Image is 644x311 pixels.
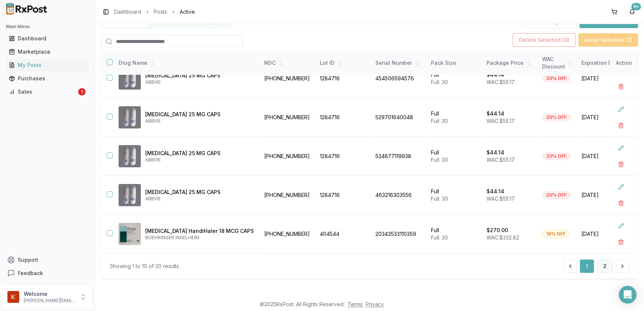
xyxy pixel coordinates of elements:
[145,235,254,241] p: BOEHRINGER INGELHEIM
[3,33,92,44] button: Dashboard
[315,176,371,215] td: 1284716
[626,6,638,18] button: 9+
[119,184,141,206] img: Gengraf 25 MG CAPS
[9,88,77,96] div: Sales
[431,234,448,241] span: Full: 30
[487,234,519,241] span: WAC: $332.82
[581,59,628,67] div: Expiration Date
[260,59,315,98] td: [PHONE_NUMBER]
[426,51,482,75] th: Pack Size
[320,59,366,67] div: Lot ID
[114,8,141,16] a: Dashboard
[119,67,141,90] img: Gengraf 25 MG CAPS
[426,137,482,176] td: Full
[597,260,613,273] button: 2
[24,290,75,298] p: Welcome
[580,260,594,273] button: 1
[371,137,426,176] td: 534877119938
[3,59,92,71] button: My Posts
[426,59,482,98] td: Full
[6,24,89,30] h2: Main Menu
[619,286,637,304] div: Open Intercom Messenger
[3,73,92,84] button: Purchases
[366,301,384,307] a: Privacy
[581,191,628,199] span: [DATE]
[375,59,422,67] div: Serial Number
[145,72,254,79] p: [MEDICAL_DATA] 25 MG CAPS
[610,51,638,75] th: Action
[614,119,628,132] button: Delete
[487,157,515,163] span: WAC: $55.17
[614,80,628,93] button: Delete
[3,253,92,267] button: Support
[264,59,311,67] div: NDC
[487,79,515,85] span: WAC: $55.17
[119,145,141,167] img: Gengraf 25 MG CAPS
[542,152,571,160] div: 20% OFF
[487,149,504,156] p: $44.14
[542,113,571,121] div: 20% OFF
[119,59,254,67] div: Drug Name
[110,262,179,270] div: Showing 1 to 10 of 20 results
[6,32,89,45] a: Dashboard
[145,118,254,124] p: ABBVIE
[180,8,195,16] span: Active
[3,86,92,98] button: Sales1
[542,230,570,238] div: 19% OFF
[614,141,628,155] button: Edit
[431,79,448,85] span: Full: 30
[3,267,92,280] button: Feedback
[145,157,254,163] p: ABBVIE
[6,58,89,72] a: My Posts
[3,46,92,58] button: Marketplace
[9,61,86,69] div: My Posts
[371,59,426,98] td: 454506594576
[260,137,315,176] td: [PHONE_NUMBER]
[315,98,371,137] td: 1284716
[6,45,89,58] a: Marketplace
[614,103,628,116] button: Edit
[260,176,315,215] td: [PHONE_NUMBER]
[24,298,75,304] p: [PERSON_NAME][EMAIL_ADDRESS][DOMAIN_NAME]
[581,230,628,238] span: [DATE]
[487,188,504,195] p: $44.14
[18,270,43,277] span: Feedback
[3,3,50,15] img: RxPost Logo
[614,158,628,171] button: Delete
[581,114,628,121] span: [DATE]
[431,157,448,163] span: Full: 30
[145,79,254,85] p: ABBVIE
[145,227,254,235] p: [MEDICAL_DATA] HandiHaler 18 MCG CAPS
[487,118,515,124] span: WAC: $55.17
[145,196,254,202] p: ABBVIE
[315,137,371,176] td: 1284716
[631,3,641,10] div: 9+
[78,88,86,96] div: 1
[542,191,571,199] div: 20% OFF
[315,59,371,98] td: 1284716
[542,56,572,70] div: WAC Discount
[145,188,254,196] p: [MEDICAL_DATA] 25 MG CAPS
[431,118,448,124] span: Full: 30
[154,8,167,16] a: Posts
[260,215,315,254] td: [PHONE_NUMBER]
[614,219,628,233] button: Edit
[145,150,254,157] p: [MEDICAL_DATA] 25 MG CAPS
[487,195,515,202] span: WAC: $55.17
[260,98,315,137] td: [PHONE_NUMBER]
[614,197,628,210] button: Delete
[119,106,141,128] img: Gengraf 25 MG CAPS
[487,110,504,117] p: $44.14
[315,215,371,254] td: 404544
[371,215,426,254] td: 20343533110359
[542,74,571,83] div: 20% OFF
[9,75,86,82] div: Purchases
[348,301,363,307] a: Terms
[426,176,482,215] td: Full
[614,180,628,194] button: Edit
[426,215,482,254] td: Full
[487,227,508,234] p: $270.00
[114,8,195,16] nav: breadcrumb
[9,48,86,56] div: Marketplace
